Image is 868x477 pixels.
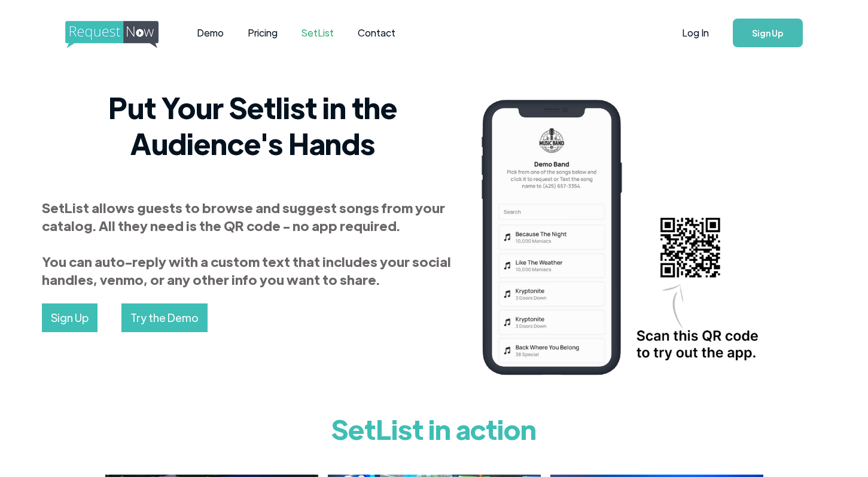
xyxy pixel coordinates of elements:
[121,303,208,332] a: Try the Demo
[733,19,803,47] a: Sign Up
[105,405,763,452] h1: SetList in action
[670,12,721,54] a: Log In
[42,303,98,332] a: Sign Up
[42,199,451,288] strong: SetList allows guests to browse and suggest songs from your catalog. All they need is the QR code...
[185,14,236,51] a: Demo
[65,21,155,45] a: home
[42,89,463,161] h2: Put Your Setlist in the Audience's Hands
[290,14,346,51] a: SetList
[65,21,181,48] img: requestnow logo
[236,14,290,51] a: Pricing
[346,14,407,51] a: Contact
